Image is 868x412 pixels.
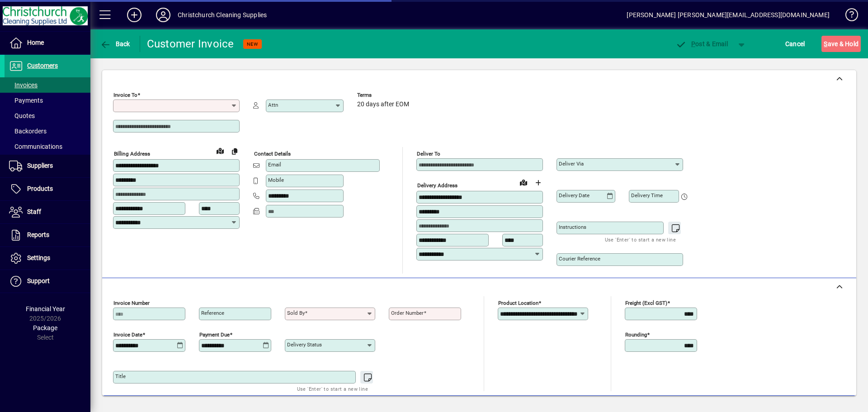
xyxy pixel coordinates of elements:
[5,77,90,93] a: Invoices
[5,32,90,54] a: Home
[115,373,126,379] mat-label: Title
[268,177,284,183] mat-label: Mobile
[227,144,242,158] button: Copy to Delivery address
[26,305,65,313] span: Financial Year
[675,40,728,47] span: ost & Email
[531,175,545,190] button: Choose address
[5,108,90,123] a: Quotes
[27,277,50,284] span: Support
[9,143,62,150] span: Communications
[821,36,861,52] button: Save & Hold
[625,331,647,338] mat-label: Rounding
[559,256,600,262] mat-label: Courier Reference
[357,92,411,98] span: Terms
[5,155,90,177] a: Suppliers
[5,178,90,200] a: Products
[247,41,258,47] span: NEW
[5,93,90,108] a: Payments
[113,92,137,98] mat-label: Invoice To
[201,310,224,316] mat-label: Reference
[9,81,38,89] span: Invoices
[824,40,827,47] span: S
[27,39,44,46] span: Home
[9,112,35,119] span: Quotes
[120,7,149,23] button: Add
[691,40,695,47] span: P
[516,175,531,189] a: View on map
[783,36,807,52] button: Cancel
[268,102,278,108] mat-label: Attn
[824,37,859,51] span: ave & Hold
[147,37,234,51] div: Customer Invoice
[5,270,90,293] a: Support
[199,331,230,338] mat-label: Payment due
[559,224,586,230] mat-label: Instructions
[27,231,49,238] span: Reports
[498,300,538,306] mat-label: Product location
[287,310,305,316] mat-label: Sold by
[559,192,590,199] mat-label: Delivery date
[5,139,90,154] a: Communications
[213,143,227,158] a: View on map
[417,151,440,157] mat-label: Deliver To
[27,254,50,261] span: Settings
[100,40,130,47] span: Back
[33,324,57,331] span: Package
[605,234,676,245] mat-hint: Use 'Enter' to start a new line
[357,101,409,108] span: 20 days after EOM
[5,123,90,139] a: Backorders
[839,2,857,31] a: Knowledge Base
[5,201,90,223] a: Staff
[98,36,132,52] button: Back
[27,185,53,192] span: Products
[9,128,47,135] span: Backorders
[178,8,267,22] div: Christchurch Cleaning Supplies
[27,162,53,169] span: Suppliers
[627,8,830,22] div: [PERSON_NAME] [PERSON_NAME][EMAIL_ADDRESS][DOMAIN_NAME]
[268,161,281,168] mat-label: Email
[27,62,58,69] span: Customers
[149,7,178,23] button: Profile
[9,97,43,104] span: Payments
[5,247,90,270] a: Settings
[785,37,805,51] span: Cancel
[287,341,322,348] mat-label: Delivery status
[671,36,732,52] button: Post & Email
[391,310,424,316] mat-label: Order number
[90,36,140,52] app-page-header-button: Back
[631,192,663,199] mat-label: Delivery time
[5,224,90,246] a: Reports
[113,331,142,338] mat-label: Invoice date
[625,300,667,306] mat-label: Freight (excl GST)
[113,300,150,306] mat-label: Invoice number
[27,208,41,215] span: Staff
[297,384,368,394] mat-hint: Use 'Enter' to start a new line
[559,161,584,167] mat-label: Deliver via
